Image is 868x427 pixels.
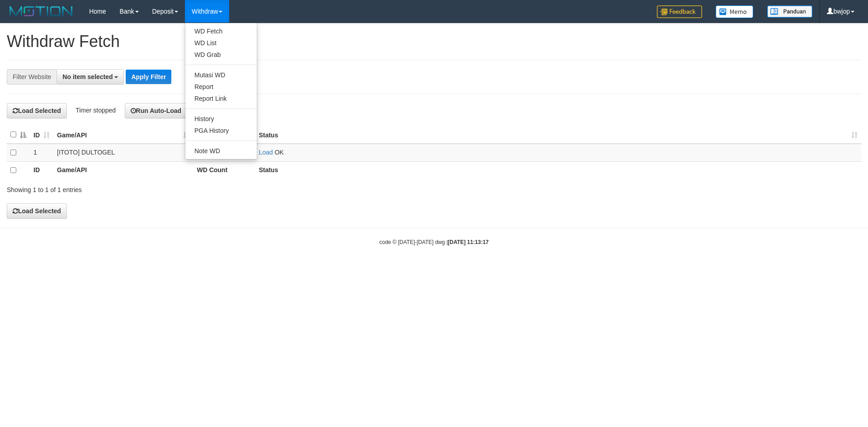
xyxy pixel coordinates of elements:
button: Load Selected [7,203,67,219]
th: Game/API [53,161,193,179]
small: code © [DATE]-[DATE] dwg | [379,239,489,245]
th: Game/API: activate to sort column ascending [53,126,193,144]
a: WD Grab [185,49,257,61]
span: No item selected [62,73,113,80]
button: Apply Filter [126,70,171,84]
a: Load [259,149,273,156]
img: Button%20Memo.svg [716,5,754,18]
a: Note WD [185,145,257,157]
span: OK [274,149,283,156]
th: ID: activate to sort column ascending [30,126,53,144]
a: Mutasi WD [185,69,257,81]
img: Feedback.jpg [657,5,702,18]
a: PGA History [185,125,257,136]
a: History [185,113,257,125]
th: Status: activate to sort column ascending [255,126,861,144]
a: Report Link [185,93,257,104]
td: [ITOTO] DULTOGEL [53,144,193,162]
td: 1 [30,144,53,162]
button: Run Auto-Load [125,103,188,118]
strong: [DATE] 11:13:17 [448,239,489,245]
span: Timer stopped [75,107,116,114]
button: No item selected [57,69,124,84]
img: panduan.png [767,5,812,18]
div: Showing 1 to 1 of 1 entries [7,182,355,194]
h1: Withdraw Fetch [7,33,861,51]
th: Status [255,161,861,179]
th: WD Count [193,161,255,179]
a: WD Fetch [185,25,257,37]
a: WD List [185,37,257,49]
a: Report [185,81,257,93]
button: Load Selected [7,103,67,118]
th: ID [30,161,53,179]
img: MOTION_logo.png [7,5,75,18]
div: Filter Website [7,69,57,84]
